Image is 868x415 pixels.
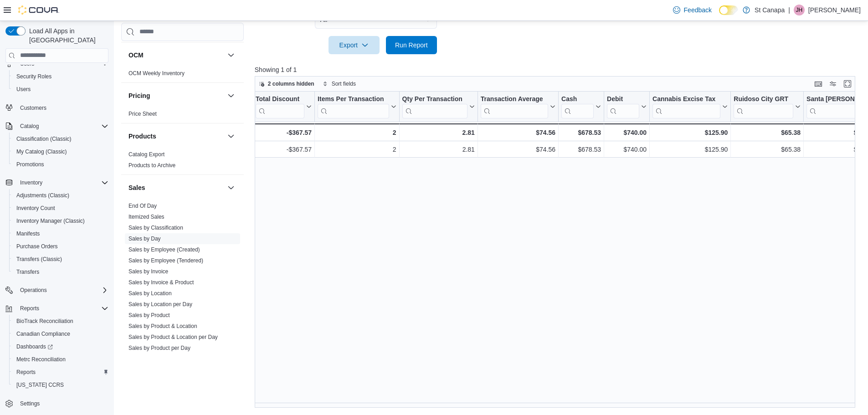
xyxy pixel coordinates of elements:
a: Sales by Product [128,312,170,318]
a: Classification (Classic) [13,133,75,144]
a: Security Roles [13,71,55,82]
span: Inventory Manager (Classic) [16,217,85,225]
span: Sales by Invoice [128,268,168,275]
div: -$367.57 [256,144,312,155]
a: Price Sheet [128,111,157,117]
div: $125.90 [652,144,728,155]
a: Sales by Invoice [128,268,168,275]
button: Reports [2,302,112,315]
div: 2 [318,127,396,138]
a: Sales by Location per Day [128,301,192,307]
button: BioTrack Reconciliation [9,315,112,328]
p: Showing 1 of 1 [255,65,862,74]
a: Itemized Sales [128,214,164,220]
a: Metrc Reconciliation [13,354,69,365]
div: Cannabis Excise Tax [652,95,720,103]
button: Reports [9,366,112,379]
a: Catalog Export [128,151,164,158]
button: Transfers (Classic) [9,253,112,266]
button: Adjustments (Classic) [9,189,112,202]
button: 2 columns hidden [255,78,318,89]
a: Transfers [13,266,43,277]
a: Canadian Compliance [13,328,74,339]
button: OCM [226,50,236,61]
div: Ruidoso City GRT [734,95,793,103]
div: Qty Per Transaction [402,95,467,118]
span: Users [13,84,108,95]
div: Debit [607,95,639,103]
button: Transfers [9,266,112,278]
button: Inventory Count [9,202,112,215]
button: Qty Per Transaction [402,95,474,118]
a: Dashboards [9,340,112,353]
span: Purchase Orders [13,241,108,252]
div: $65.38 [734,144,801,155]
span: Reports [16,369,36,376]
button: Canadian Compliance [9,328,112,340]
div: Transaction Average [481,95,548,118]
button: Inventory Manager (Classic) [9,215,112,227]
a: [US_STATE] CCRS [13,379,67,390]
a: End Of Day [128,203,157,209]
a: Sales by Product & Location [128,323,197,329]
span: Reports [13,367,108,378]
button: Metrc Reconciliation [9,353,112,366]
div: Santa [PERSON_NAME] GRT [806,95,866,103]
span: Adjustments (Classic) [16,192,69,199]
div: -$367.57 [256,127,312,138]
span: [US_STATE] CCRS [16,381,64,389]
span: Customers [16,102,108,113]
div: $74.56 [481,144,555,155]
span: Manifests [13,228,108,239]
span: Purchase Orders [16,243,58,250]
a: Sales by Classification [128,225,183,231]
div: Total Discount [256,95,304,103]
div: $65.38 [734,127,801,138]
button: Debit [607,95,647,118]
span: Adjustments (Classic) [13,190,108,201]
div: Qty Per Transaction [402,95,467,103]
span: Sales by Employee (Tendered) [128,257,203,264]
button: Security Roles [9,70,112,83]
button: Export [329,36,380,54]
span: Metrc Reconciliation [16,356,66,363]
span: My Catalog (Classic) [16,148,67,155]
a: Inventory Count [13,203,59,214]
div: Cash [561,95,594,118]
div: OCM [121,68,244,82]
span: Run Report [395,41,428,50]
a: Sales by Day [128,236,161,242]
span: Settings [16,398,108,409]
a: Reports [13,367,39,378]
a: Users [13,84,34,95]
span: OCM Weekly Inventory [128,70,185,77]
button: Run Report [386,36,437,54]
a: Products to Archive [128,162,175,169]
button: Catalog [16,121,42,132]
button: Pricing [128,91,224,100]
span: Dashboards [16,343,53,350]
span: Manifests [16,230,40,237]
p: St Canapa [755,5,785,15]
a: My Catalog (Classic) [13,146,71,157]
button: Products [128,132,224,141]
button: Sales [226,182,236,193]
span: Sales by Product & Location [128,323,197,330]
span: Feedback [684,5,712,15]
span: Sales by Product & Location per Day [128,333,218,341]
a: BioTrack Reconciliation [13,316,77,327]
img: Cova [18,5,59,15]
div: Santa Teresa GRT [806,95,866,118]
div: Total Discount [256,95,304,118]
button: Reports [16,303,43,314]
h3: Pricing [128,91,150,100]
div: 2 [318,144,396,155]
h3: Products [128,132,156,141]
span: Users [16,86,31,93]
div: 2.81 [402,127,474,138]
button: Enter fullscreen [842,78,853,89]
div: Products [121,149,244,174]
button: Sort fields [319,78,360,89]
